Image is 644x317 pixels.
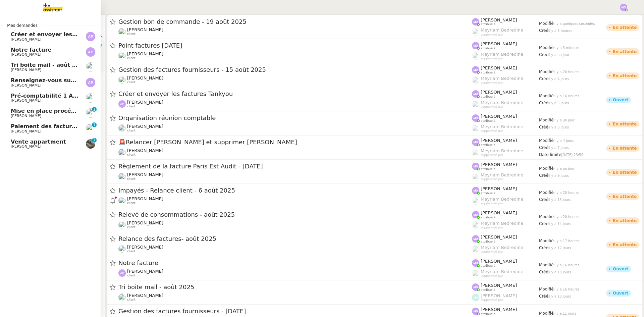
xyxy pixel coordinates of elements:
span: Meyriam Bedredine [481,76,523,81]
img: svg [472,66,479,73]
span: [DATE] 23:59 [561,153,583,157]
span: Meyriam Bedredine [481,269,523,274]
app-user-label: attribué à [472,41,539,50]
span: [PERSON_NAME] [481,186,517,191]
img: users%2FaellJyylmXSg4jqeVbanehhyYJm1%2Favatar%2Fprofile-pic%20(4).png [472,101,479,108]
span: Meyriam Bedredine [481,221,523,226]
span: Modifié [539,138,554,143]
span: client [127,274,136,277]
span: [PERSON_NAME] [11,83,41,88]
span: Créé [539,197,548,202]
span: Créé [539,221,548,226]
img: users%2FrssbVgR8pSYriYNmUDKzQX9syo02%2Favatar%2Fb215b948-7ecd-4adc-935c-e0e4aeaee93e [118,245,126,253]
div: En attente [613,170,637,174]
nz-badge-sup: 7 [92,138,97,143]
app-user-label: attribué à [472,65,539,74]
span: il y a 13 jours [548,198,571,202]
span: Relevé de consommations - août 2025 [118,212,472,218]
app-user-label: suppervisé par [472,197,539,205]
span: [PERSON_NAME] [11,144,41,149]
span: Créé [539,270,548,274]
span: Notre facture [11,47,51,53]
span: attribué à [481,216,495,219]
img: svg [472,18,479,25]
span: client [127,250,136,253]
span: Créé [539,125,548,129]
span: client [127,105,136,108]
span: Règlement de la facture Paris Est Audit - [DATE] [118,163,472,169]
div: En attente [613,25,637,30]
span: il y a 3 heures [548,29,572,33]
img: svg [472,139,479,146]
span: attribué à [481,167,495,171]
app-user-detailed-label: client [118,172,472,181]
span: suppervisé par [481,250,503,254]
span: Mise en place procédure - relevés bancaires mensuels [11,108,175,114]
span: il y a 14 jours [548,222,571,226]
span: [PERSON_NAME] [11,98,41,103]
span: Modifié [539,45,554,50]
span: Créé [539,28,548,33]
span: client [127,153,136,157]
app-user-label: suppervisé par [472,100,539,109]
span: [PERSON_NAME] [11,37,41,42]
span: [PERSON_NAME] [481,293,517,298]
span: attribué à [481,240,495,244]
span: client [127,81,136,84]
span: il y a 3 minutes [554,46,580,50]
app-user-label: attribué à [472,114,539,122]
img: users%2FaellJyylmXSg4jqeVbanehhyYJm1%2Favatar%2Fprofile-pic%20(4).png [472,149,479,156]
span: il y a un jour [554,118,575,122]
app-user-detailed-label: client [118,269,472,277]
img: svg [472,90,479,98]
span: Impayés - Relance client - 6 août 2025 [118,188,472,194]
span: [PERSON_NAME] [127,100,163,105]
span: il y a 18 jours [548,270,571,274]
span: [PERSON_NAME] [127,75,163,81]
app-user-label: attribué à [472,234,539,243]
span: suppervisé par [481,57,503,60]
img: svg [86,32,95,41]
div: Ouvert [613,98,628,102]
span: Date limite [539,152,561,157]
span: [PERSON_NAME] [127,27,163,32]
span: [PERSON_NAME] [481,114,517,119]
img: svg [86,47,95,57]
img: users%2FrssbVgR8pSYriYNmUDKzQX9syo02%2Favatar%2Fb215b948-7ecd-4adc-935c-e0e4aeaee93e [86,93,95,103]
img: svg [620,4,627,11]
span: il y a 11 jours [554,312,577,315]
img: users%2F9mvJqJUvllffspLsQzytnd0Nt4c2%2Favatar%2F82da88e3-d90d-4e39-b37d-dcb7941179ae [118,28,126,35]
div: Ouvert [613,267,628,271]
div: En attente [613,50,637,54]
span: Modifié [539,214,554,219]
span: client [127,177,136,181]
span: [PERSON_NAME] [127,196,163,201]
span: client [127,298,136,302]
img: svg [472,259,479,267]
img: svg [472,211,479,218]
span: Paiement des factures Deel - [DATE] [11,123,120,129]
app-user-detailed-label: client [118,220,472,229]
div: En attente [613,74,637,78]
app-user-detailed-label: client [118,293,472,302]
span: [PERSON_NAME] [11,114,41,118]
img: users%2FDBF5gIzOT6MfpzgDQC7eMkIK8iA3%2Favatar%2Fd943ca6c-06ba-4e73-906b-d60e05e423d3 [118,149,126,156]
nz-badge-sup: 1 [92,107,97,112]
span: il y a 5 jours [548,101,569,105]
img: users%2FHIWaaSoTa5U8ssS5t403NQMyZZE3%2Favatar%2Fa4be050e-05fa-4f28-bbe7-e7e8e4788720 [118,76,126,84]
span: il y a 17 heures [554,239,580,243]
app-user-label: attribué à [472,259,539,267]
img: svg [472,163,479,170]
span: suppervisé par [481,226,503,229]
app-user-detailed-label: client [118,148,472,157]
span: [PERSON_NAME] [127,245,163,250]
span: suppervisé par [481,33,503,37]
span: il y a 20 heures [554,215,580,219]
app-user-detailed-label: client [118,75,472,84]
span: il y a 6 jours [548,125,569,129]
img: 390d5429-d57e-4c9b-b625-ae6f09e29702 [86,139,95,149]
span: il y a quelques secondes [554,22,595,25]
span: suppervisé par [481,177,503,181]
span: client [127,225,136,229]
span: attribué à [481,312,495,316]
